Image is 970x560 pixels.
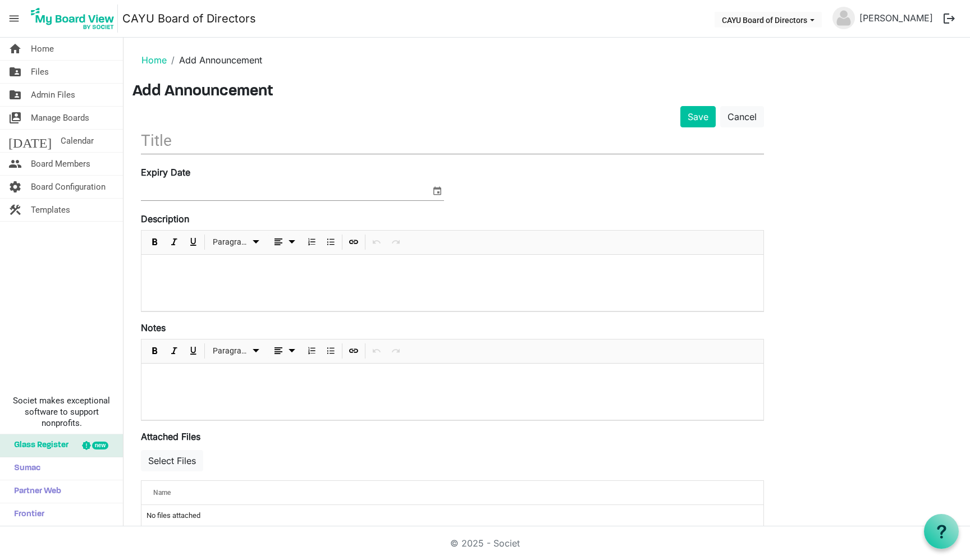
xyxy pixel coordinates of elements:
[148,344,163,358] button: Bold
[164,231,184,254] div: Italic
[8,61,22,83] span: folder_shared
[855,7,937,29] a: [PERSON_NAME]
[8,153,22,175] span: people
[145,339,164,363] div: Bold
[141,450,203,471] button: Select Files
[31,176,106,198] span: Board Configuration
[207,231,266,254] div: Formats
[431,183,444,198] span: select
[141,54,167,66] a: Home
[321,231,340,254] div: Bulleted List
[8,38,22,60] span: home
[61,130,94,152] span: Calendar
[5,395,118,429] span: Societ makes exceptional software to support nonprofits.
[680,106,716,127] button: Save
[8,84,22,106] span: folder_shared
[145,231,164,254] div: Bold
[213,344,249,358] span: Paragraph
[141,212,189,226] label: Description
[28,4,118,33] img: My Board View Logo
[8,480,61,503] span: Partner Web
[31,107,89,129] span: Manage Boards
[8,457,40,480] span: Sumac
[92,442,108,449] div: new
[207,339,266,363] div: Formats
[321,339,340,363] div: Bulleted List
[167,235,182,249] button: Italic
[8,176,22,198] span: settings
[8,107,22,129] span: switch_account
[141,505,763,526] td: No files attached
[344,339,363,363] div: Insert Link
[209,344,264,358] button: Paragraph dropdownbutton
[167,53,262,67] li: Add Announcement
[31,153,90,175] span: Board Members
[266,231,303,254] div: Alignments
[31,84,75,106] span: Admin Files
[323,235,338,249] button: Bulleted List
[323,344,338,358] button: Bulleted List
[344,231,363,254] div: Insert Link
[209,235,264,249] button: Paragraph dropdownbutton
[346,235,362,249] button: Insert Link
[832,7,855,29] img: no-profile-picture.svg
[268,344,300,358] button: dropdownbutton
[450,538,520,549] a: © 2025 - Societ
[186,344,201,358] button: Underline
[148,235,163,249] button: Bold
[132,82,961,102] h3: Add Announcement
[31,61,49,83] span: Files
[28,4,122,33] a: My Board View Logo
[184,339,203,363] div: Underline
[266,339,303,363] div: Alignments
[213,235,249,249] span: Paragraph
[302,231,321,254] div: Numbered List
[164,339,184,363] div: Italic
[8,503,44,526] span: Frontier
[167,344,182,358] button: Italic
[186,235,201,249] button: Underline
[141,430,200,443] label: Attached Files
[8,199,22,221] span: construction
[184,231,203,254] div: Underline
[268,235,300,249] button: dropdownbutton
[304,235,319,249] button: Numbered List
[715,12,822,27] button: CAYU Board of Directors dropdownbutton
[937,7,961,30] button: logout
[31,199,70,221] span: Templates
[153,489,171,497] span: Name
[141,321,166,334] label: Notes
[8,434,68,457] span: Glass Register
[141,166,190,179] label: Expiry Date
[304,344,319,358] button: Numbered List
[3,8,25,29] span: menu
[31,38,54,60] span: Home
[720,106,764,127] a: Cancel
[122,7,256,30] a: CAYU Board of Directors
[8,130,52,152] span: [DATE]
[346,344,362,358] button: Insert Link
[141,127,764,154] input: Title
[302,339,321,363] div: Numbered List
